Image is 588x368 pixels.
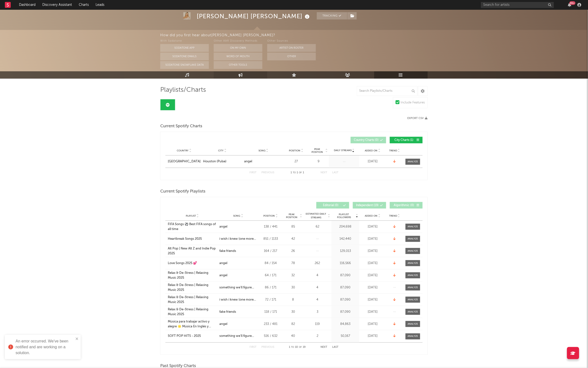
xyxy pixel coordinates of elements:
[219,237,257,241] div: i wish i knew (one more kiss)
[168,334,217,339] a: SOFT POP HITS - 2025
[333,213,355,219] span: Playlist Followers
[389,149,397,152] span: Trend
[361,310,385,314] div: [DATE]
[361,334,385,339] div: [DATE]
[305,224,330,229] div: 62
[332,171,339,174] button: Last
[214,44,262,52] button: On My Own
[299,346,302,349] span: of
[481,2,554,8] input: Search for artists
[365,214,378,217] span: Added On
[284,224,302,229] div: 85
[219,334,257,339] div: something we'll figure out
[305,310,330,314] div: 3
[353,202,386,209] button: Independent(19)
[390,202,423,209] button: Algorithmic(0)
[168,283,217,292] a: Relax & De-Stress | Relaxing Music 2025
[354,139,379,142] span: Country Charts ( 0 )
[168,237,217,241] a: Heartbreak Songs 2025
[160,123,202,129] span: Current Spotify Charts
[299,172,302,174] span: of
[333,261,358,266] div: 116,566
[305,273,330,278] div: 4
[267,53,316,60] button: Other
[219,297,257,302] div: i wish i knew (one more kiss)
[361,224,385,229] div: [DATE]
[284,237,302,241] div: 42
[160,32,588,38] div: How did you first hear about [PERSON_NAME] [PERSON_NAME] ?
[267,44,316,52] button: Artist on Roster
[361,237,385,241] div: [DATE]
[365,149,378,152] span: Added On
[160,44,209,52] button: Sodatone App
[261,171,274,174] button: Previous
[361,159,385,164] div: [DATE]
[284,261,302,266] div: 78
[214,61,262,69] button: Other Tools
[310,159,328,164] div: 9
[16,338,74,356] div: An error occurred. We've been notified and are working on a solution.
[284,285,302,290] div: 30
[168,307,217,317] div: Relax & De-Stress | Relaxing Music 2025
[356,204,379,207] span: Independent ( 19 )
[168,334,201,339] div: SOFT POP HITS - 2025
[203,159,226,164] div: Houston (Pulse)
[168,237,202,241] div: Heartbreak Songs 2025
[316,202,349,209] button: Editorial(0)
[357,86,418,96] input: Search Playlists/Charts
[260,261,282,266] div: 84 / 154
[284,213,299,219] span: Peak Position
[289,149,301,152] span: Position
[233,214,241,217] span: Song
[361,285,385,290] div: [DATE]
[285,159,307,164] div: 27
[267,38,316,44] div: Other Sources
[333,297,358,302] div: 87,090
[284,345,311,350] div: 1 10 19
[333,249,358,254] div: 129,013
[305,261,330,266] div: 262
[160,189,205,194] span: Current Spotify Playlists
[260,297,282,302] div: 72 / 171
[168,246,217,256] a: Alt Pop | New Alt Z and Indie Pop 2025
[168,271,217,280] a: Relax & De-Stress | Relaxing Music 2025
[305,322,330,327] div: 119
[333,322,358,327] div: 84,863
[393,204,415,207] span: Algorithmic ( 0 )
[293,172,296,174] span: to
[408,117,428,120] button: Export CSV
[321,171,327,174] button: Next
[390,137,423,143] button: City Charts(1)
[186,214,196,217] span: Playlist
[219,273,227,278] div: angel
[305,285,330,290] div: 4
[203,159,242,164] a: Houston (Pulse)
[260,310,282,314] div: 118 / 171
[333,273,358,278] div: 87,090
[261,346,274,349] button: Previous
[168,261,217,266] a: Love Songs 2025 💕
[260,273,282,278] div: 64 / 171
[168,319,217,329] div: Música para trabajar activo y alegre 🌟 Música En Inglés y Español 2025
[264,214,275,217] span: Position
[260,285,282,290] div: 86 / 171
[219,322,227,327] div: angel
[305,212,327,220] span: Estimated Daily Streams
[568,3,571,7] button: 99+
[249,171,257,174] button: First
[401,100,425,106] div: Include Features
[334,149,352,152] span: Daily Streams
[214,53,262,60] button: Word Of Mouth
[570,1,576,5] div: 99 +
[244,159,252,164] div: angel
[168,159,201,164] a: [GEOGRAPHIC_DATA]
[260,237,282,241] div: 851 / 1133
[333,285,358,290] div: 87,090
[244,159,283,164] a: angel
[168,261,197,266] div: Love Songs 2025 💕
[361,273,385,278] div: [DATE]
[305,297,330,302] div: 4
